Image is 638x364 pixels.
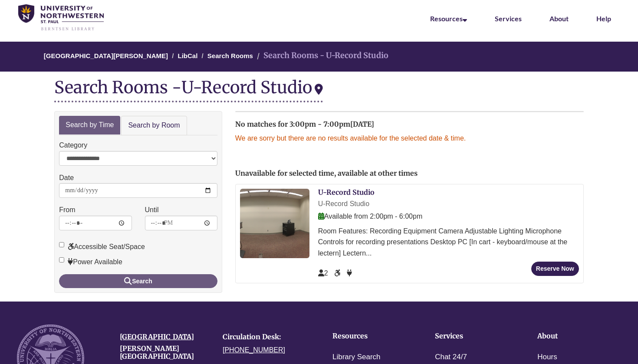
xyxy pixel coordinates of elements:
a: Hours [537,351,557,364]
p: We are sorry but there are no results available for the selected date & time. [235,133,584,144]
a: U-Record Studio [318,188,375,197]
h4: [PERSON_NAME][GEOGRAPHIC_DATA] [120,345,210,360]
h2: No matches for 3:00pm - 7:00pm[DATE] [235,121,584,128]
input: Accessible Seat/Space [59,242,64,247]
span: The capacity of this space [318,269,328,277]
a: Search Rooms [207,52,253,59]
button: Reserve Now [531,262,579,276]
span: Accessible Seat/Space [334,269,342,277]
a: [GEOGRAPHIC_DATA][PERSON_NAME] [44,52,168,59]
a: Help [596,14,611,23]
img: UNWSP Library Logo [18,4,104,31]
li: Search Rooms - U-Record Studio [255,49,388,62]
a: Chat 24/7 [435,351,467,364]
button: Search [59,274,217,288]
input: Power Available [59,257,64,262]
a: About [549,14,569,23]
label: Power Available [59,256,122,268]
label: Category [59,140,87,151]
a: Search by Time [59,116,120,134]
span: Power Available [347,269,352,277]
label: Date [59,172,74,184]
div: U-Record Studio [318,198,579,210]
div: Room Features: Recording Equipment Camera Adjustable Lighting Microphone Controls for recording p... [318,226,579,259]
span: Available from 2:00pm - 6:00pm [318,213,422,220]
h4: About [537,332,613,340]
h4: Resources [332,332,408,340]
a: Library Search [332,351,381,364]
a: [PHONE_NUMBER] [223,346,285,354]
div: U-Record Studio [181,77,323,98]
div: Search Rooms - [54,78,323,102]
h4: Circulation Desk: [223,333,312,341]
a: Resources [430,14,467,23]
label: Accessible Seat/Space [59,241,145,253]
a: Services [495,14,522,23]
label: From [59,204,75,216]
a: LibCal [178,52,198,59]
a: Search by Room [121,116,187,135]
h2: Unavailable for selected time, available at other times [235,170,584,177]
a: [GEOGRAPHIC_DATA] [120,332,194,341]
img: U-Record Studio [240,189,309,258]
label: Until [145,204,159,216]
h4: Services [435,332,510,340]
nav: Breadcrumb [54,42,584,72]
